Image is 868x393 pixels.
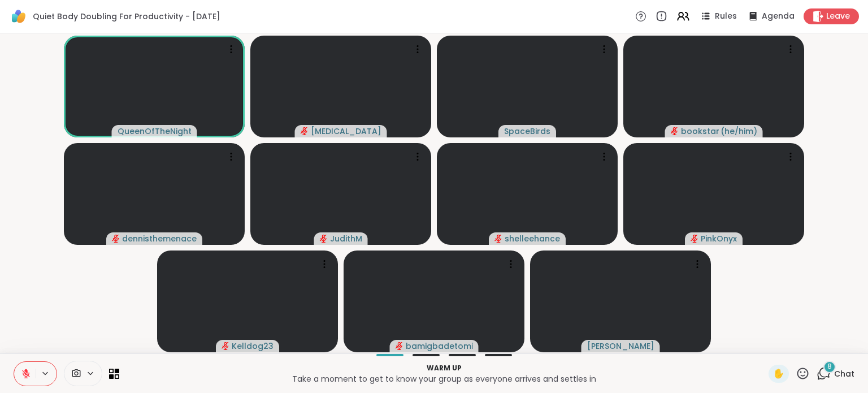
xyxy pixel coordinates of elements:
[301,127,309,135] span: audio-muted
[762,11,795,22] span: Agenda
[773,367,784,381] span: ✋
[671,127,679,135] span: audio-muted
[222,342,229,350] span: audio-muted
[406,340,473,352] span: bamigbadetomi
[9,7,28,26] img: ShareWell Logomark
[33,11,220,22] span: Quiet Body Doubling For Productivity - [DATE]
[396,342,403,350] span: audio-muted
[587,340,654,352] span: [PERSON_NAME]
[826,11,850,22] span: Leave
[715,11,737,22] span: Rules
[118,126,192,137] span: QueenOfTheNight
[330,233,362,244] span: JudithM
[505,233,560,244] span: shelleehance
[320,235,328,243] span: audio-muted
[701,233,737,244] span: PinkOnyx
[494,235,502,243] span: audio-muted
[112,235,120,243] span: audio-muted
[504,126,550,137] span: SpaceBirds
[691,235,698,243] span: audio-muted
[827,362,832,372] span: 8
[232,340,274,352] span: Kelldog23
[311,126,381,137] span: [MEDICAL_DATA]
[681,126,719,137] span: bookstar
[834,368,854,379] span: Chat
[126,373,762,385] p: Take a moment to get to know your group as everyone arrives and settles in
[721,126,757,137] span: ( he/him )
[122,233,197,244] span: dennisthemenace
[126,363,762,373] p: Warm up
